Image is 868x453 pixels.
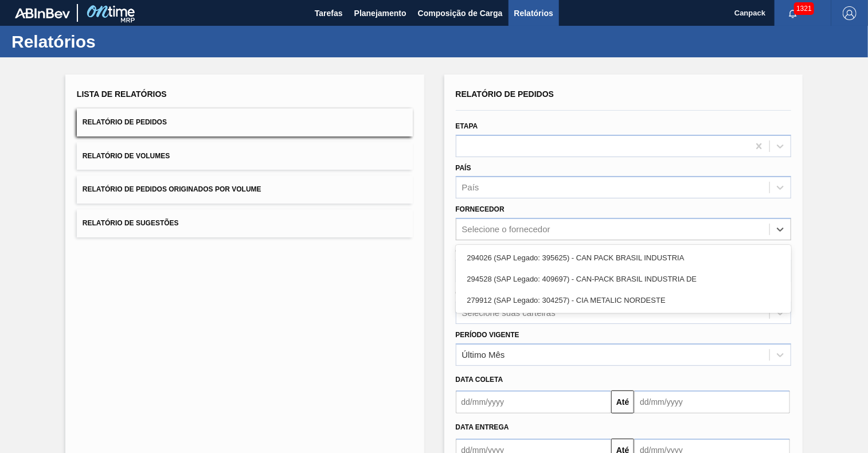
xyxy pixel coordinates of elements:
[462,225,550,235] div: Selecione o fornecedor
[456,376,503,384] span: Data coleta
[354,6,406,20] span: Planejamento
[456,423,509,431] span: Data Entrega
[77,108,413,136] button: Relatório de Pedidos
[83,152,170,160] span: Relatório de Volumes
[456,290,792,311] div: 279912 (SAP Legado: 304257) - CIA METALIC NORDESTE
[456,122,478,130] label: Etapa
[514,6,553,20] span: Relatórios
[634,390,790,413] input: dd/mm/yyyy
[462,350,505,360] div: Último Mês
[83,185,261,193] span: Relatório de Pedidos Originados por Volume
[775,5,811,21] button: Notificações
[77,142,413,170] button: Relatório de Volumes
[315,6,343,20] span: Tarefas
[11,35,215,48] h1: Relatórios
[83,219,179,227] span: Relatório de Sugestões
[456,89,554,99] span: Relatório de Pedidos
[77,89,167,99] span: Lista de Relatórios
[15,8,70,18] img: TNhmsLtSVTkK8tSr43FrP2fwEKptu5GPRR3wAAAABJRU5ErkJggg==
[83,118,167,126] span: Relatório de Pedidos
[611,390,634,413] button: Até
[456,331,519,339] label: Período Vigente
[456,268,792,290] div: 294528 (SAP Legado: 409697) - CAN-PACK BRASIL INDUSTRIA DE
[843,6,857,20] img: Logout
[456,164,471,172] label: País
[77,175,413,204] button: Relatório de Pedidos Originados por Volume
[456,390,612,413] input: dd/mm/yyyy
[456,205,505,213] label: Fornecedor
[418,6,503,20] span: Composição de Carga
[462,183,479,193] div: País
[794,2,814,15] span: 1321
[456,247,792,268] div: 294026 (SAP Legado: 395625) - CAN PACK BRASIL INDUSTRIA
[77,209,413,237] button: Relatório de Sugestões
